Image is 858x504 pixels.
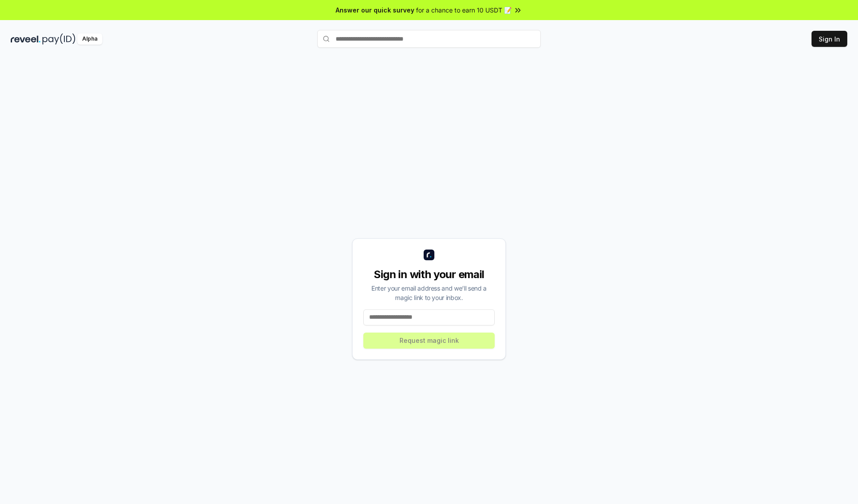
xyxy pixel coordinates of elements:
img: reveel_dark [11,33,41,45]
div: Enter your email address and we’ll send a magic link to your inbox. [363,283,495,302]
span: for a chance to earn 10 USDT 📝 [416,5,512,15]
span: Answer our quick survey [336,5,414,15]
img: pay_id [42,33,76,45]
div: Alpha [77,33,102,45]
button: Sign In [812,31,847,47]
div: Sign in with your email [363,267,495,282]
img: logo_small [424,250,434,260]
